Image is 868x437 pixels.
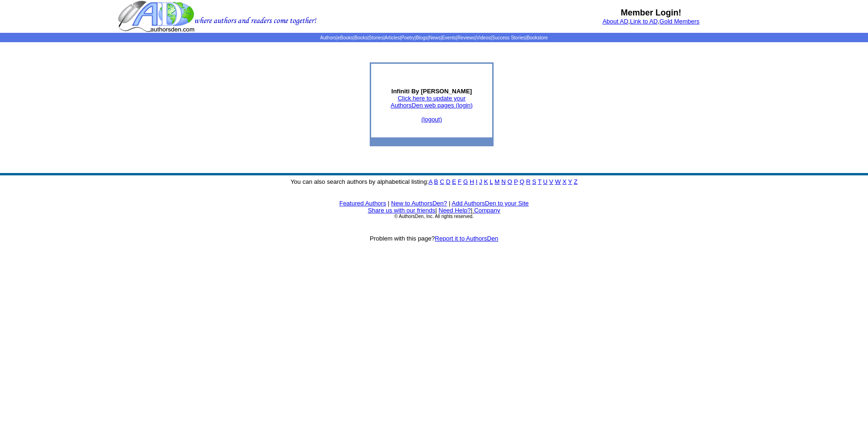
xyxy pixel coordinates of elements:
[435,235,498,242] a: Report it to AuthorsDen
[526,178,530,185] a: R
[602,18,700,25] font: , ,
[470,178,474,185] a: H
[439,207,471,214] a: Need Help?
[492,35,525,40] a: Success Stories
[290,178,578,185] font: You can also search authors by alphabetical listing:
[621,8,681,17] b: Member Login!
[434,178,438,185] a: B
[660,18,700,25] a: Gold Members
[495,178,500,185] a: M
[463,178,468,185] a: G
[471,207,500,214] font: |
[630,18,658,25] a: Link to AD
[476,178,478,185] a: I
[320,35,336,40] a: Authors
[391,95,473,109] a: Click here to update yourAuthorsDen web pages (login)
[320,35,548,40] span: | | | | | | | | | | | |
[388,200,389,207] font: |
[563,178,567,185] a: X
[568,178,572,185] a: Y
[369,35,383,40] a: Stories
[442,35,457,40] a: Events
[429,35,441,40] a: News
[543,178,548,185] a: U
[458,178,462,185] a: F
[508,178,512,185] a: O
[337,35,353,40] a: eBooks
[385,35,400,40] a: Articles
[452,200,529,207] a: Add AuthorsDen to your Site
[391,200,447,207] a: New to AuthorsDen?
[514,178,518,185] a: P
[555,178,561,185] a: W
[446,178,450,185] a: D
[435,207,437,214] font: |
[474,207,500,214] a: Company
[574,178,578,185] a: Z
[519,178,524,185] a: Q
[549,178,554,185] a: V
[354,35,367,40] a: Books
[452,178,456,185] a: E
[421,116,442,123] a: (logout)
[602,18,628,25] a: About AD
[429,178,433,185] a: A
[440,178,444,185] a: C
[490,178,493,185] a: L
[401,35,415,40] a: Poetry
[479,178,482,185] a: J
[527,35,548,40] a: Bookstore
[476,35,490,40] a: Videos
[416,35,427,40] a: Blogs
[391,88,472,95] b: Infiniti By [PERSON_NAME]
[484,178,488,185] a: K
[449,200,450,207] font: |
[457,35,475,40] a: Reviews
[538,178,541,185] a: T
[532,178,536,185] a: S
[339,200,386,207] a: Featured Authors
[394,214,473,219] font: © AuthorsDen, Inc. All rights reserved.
[370,235,498,242] font: Problem with this page?
[502,178,506,185] a: N
[368,207,435,214] a: Share us with our friends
